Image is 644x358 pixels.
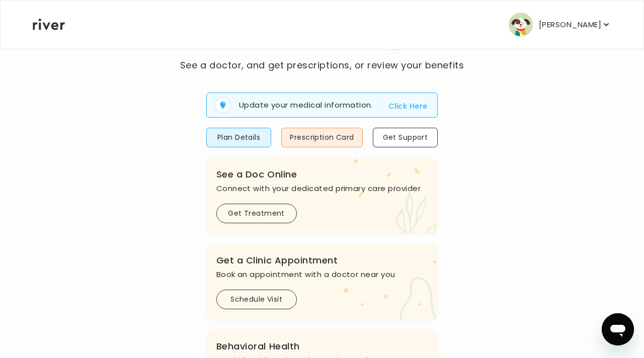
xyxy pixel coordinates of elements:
[602,313,634,345] iframe: Button to launch messaging window
[216,267,428,282] p: Book an appointment with a doctor near you
[216,339,428,353] h3: Behavioral Health
[388,100,427,112] button: Click Here
[509,13,611,37] button: user avatar[PERSON_NAME]
[239,100,373,111] p: Update your medical information.
[180,58,464,72] p: See a doctor, and get prescriptions, or review your benefits
[206,128,272,147] button: Plan Details
[281,128,362,147] button: Prescription Card
[216,167,428,182] h3: See a Doc Online
[216,290,297,309] button: Schedule Visit
[216,204,297,223] button: Get Treatment
[216,182,428,196] p: Connect with your dedicated primary care provider
[509,13,533,37] img: user avatar
[216,253,428,267] h3: Get a Clinic Appointment
[373,128,438,147] button: Get Support
[539,18,601,32] p: [PERSON_NAME]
